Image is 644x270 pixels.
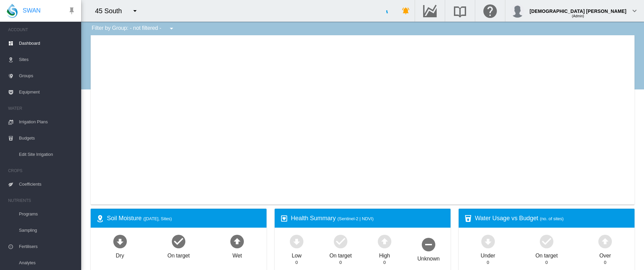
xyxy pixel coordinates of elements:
span: (Sentinel-2 | NDVI) [338,216,374,221]
md-icon: icon-heart-box-outline [280,214,288,223]
span: (no. of sites) [540,216,563,221]
div: 0 [339,259,342,266]
md-icon: icon-map-marker-radius [96,214,104,223]
span: Sites [19,51,76,68]
div: [DEMOGRAPHIC_DATA] [PERSON_NAME] [530,5,626,12]
div: Filter by Group: - not filtered - [87,22,180,35]
div: Health Summary [291,214,445,223]
div: Soil Moisture [107,214,261,223]
md-icon: icon-cup-water [464,214,472,223]
span: Irrigation Plans [19,114,76,130]
span: ([DATE], Sites) [143,216,172,221]
div: Wet [232,249,242,259]
md-icon: Click here for help [482,7,498,15]
span: Budgets [19,130,76,146]
span: NUTRIENTS [8,195,76,206]
button: icon-bell-ring [399,4,413,18]
div: 0 [487,259,489,266]
img: profile.jpg [511,4,524,18]
span: Groups [19,68,76,84]
span: Sampling [19,222,76,238]
span: CROPS [8,165,76,176]
md-icon: icon-arrow-up-bold-circle [597,233,613,249]
span: Equipment [19,84,76,100]
button: icon-menu-down [165,22,178,35]
md-icon: Go to the Data Hub [422,7,438,15]
span: Fertilisers [19,238,76,255]
md-icon: icon-arrow-down-bold-circle [289,233,305,249]
md-icon: icon-checkbox-marked-circle [170,233,187,249]
button: icon-menu-down [128,4,142,18]
md-icon: icon-menu-down [131,7,139,15]
md-icon: icon-chevron-down [630,7,639,15]
span: Programs [19,206,76,222]
md-icon: icon-arrow-down-bold-circle [480,233,496,249]
div: Over [599,249,611,259]
div: Water Usage vs Budget [475,214,629,223]
span: Coefficients [19,176,76,192]
md-icon: icon-minus-circle [420,236,437,252]
div: On target [167,249,190,259]
div: 0 [295,259,298,266]
div: Unknown [417,252,440,263]
div: Dry [116,249,124,259]
div: 45 South [95,6,128,16]
div: 0 [545,259,548,266]
div: 0 [604,259,606,266]
div: On target [535,249,558,259]
span: SWAN [23,6,41,15]
div: On target [329,249,352,259]
div: Low [292,249,301,259]
md-icon: icon-checkbox-marked-circle [332,233,349,249]
span: Dashboard [19,35,76,51]
span: WATER [8,103,76,114]
span: Edit Site Irrigation [19,146,76,163]
md-icon: icon-pin [68,7,76,15]
span: (Admin) [572,14,584,18]
md-icon: icon-bell-ring [402,7,410,15]
md-icon: icon-arrow-up-bold-circle [229,233,245,249]
md-icon: icon-arrow-up-bold-circle [376,233,393,249]
div: 0 [383,259,386,266]
md-icon: icon-checkbox-marked-circle [538,233,555,249]
span: ACCOUNT [8,24,76,35]
md-icon: icon-arrow-down-bold-circle [112,233,128,249]
div: High [379,249,390,259]
img: SWAN-Landscape-Logo-Colour-drop.png [7,4,18,18]
md-icon: icon-menu-down [167,24,176,33]
md-icon: Search the knowledge base [452,7,468,15]
div: Under [481,249,495,259]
